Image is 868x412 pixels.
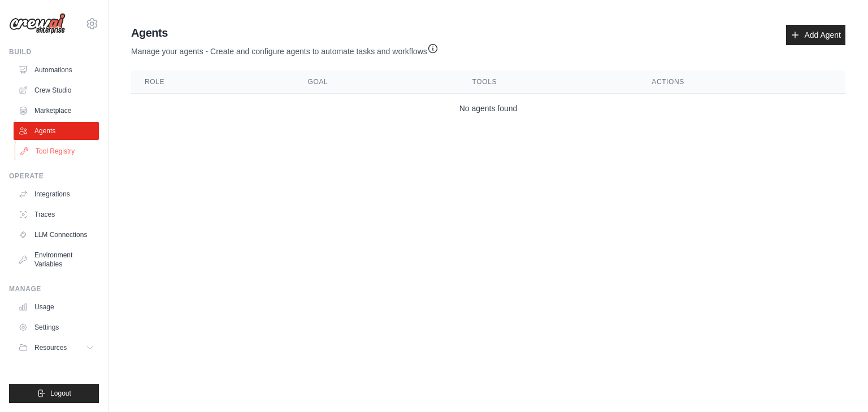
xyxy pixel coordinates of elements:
[14,205,99,223] a: Traces
[638,71,845,94] th: Actions
[9,13,66,34] img: Logo
[14,81,99,99] a: Crew Studio
[131,41,439,57] p: Manage your agents - Create and configure agents to automate tasks and workflows
[131,94,845,124] td: No agents found
[786,25,845,45] a: Add Agent
[9,47,99,56] div: Build
[9,172,99,181] div: Operate
[14,298,99,316] a: Usage
[131,71,294,94] th: Role
[15,142,100,160] a: Tool Registry
[9,284,99,293] div: Manage
[14,185,99,203] a: Integrations
[131,25,439,41] h2: Agents
[14,246,99,273] a: Environment Variables
[14,318,99,336] a: Settings
[14,61,99,79] a: Automations
[14,226,99,244] a: LLM Connections
[14,339,99,357] button: Resources
[9,384,99,403] button: Logout
[294,71,459,94] th: Goal
[34,343,67,352] span: Resources
[50,389,71,398] span: Logout
[14,122,99,140] a: Agents
[14,102,99,120] a: Marketplace
[459,71,639,94] th: Tools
